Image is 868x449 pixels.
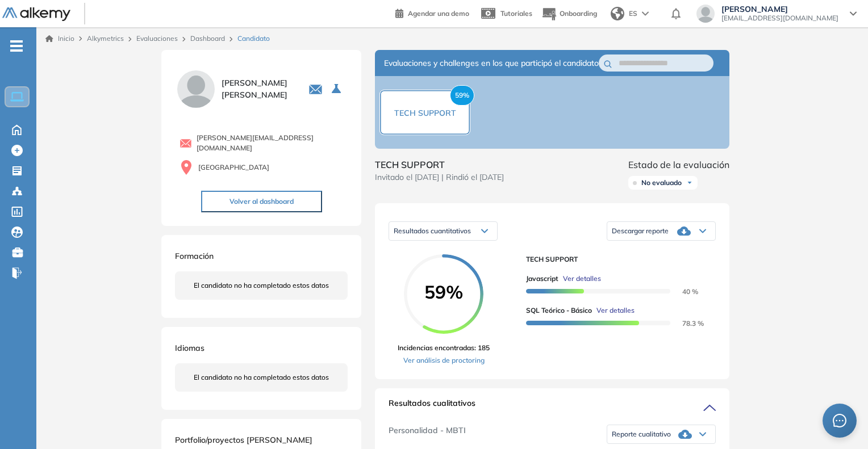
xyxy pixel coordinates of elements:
span: Idiomas [175,343,205,353]
span: TECH SUPPORT [526,254,707,265]
a: Ver análisis de proctoring [398,355,490,366]
span: Portfolio/proyectos [PERSON_NAME] [175,435,312,445]
span: Personalidad - MBTI [389,425,466,444]
span: Onboarding [560,9,597,18]
a: Evaluaciones [136,34,178,43]
span: 59% [404,283,483,301]
span: Resultados cualitativos [389,397,475,416]
i: - [10,45,23,47]
button: Ver detalles [558,274,601,284]
span: TECH SUPPORT [394,108,456,118]
span: El candidato no ha completado estos datos [194,372,329,383]
span: ES [629,9,637,19]
span: Tutoriales [500,9,532,18]
img: PROFILE_MENU_LOGO_USER [175,68,217,110]
span: Invitado el [DATE] | Rindió el [DATE] [375,171,504,183]
span: Candidato [237,33,270,44]
span: 59% [450,85,474,106]
span: [EMAIL_ADDRESS][DOMAIN_NAME] [721,14,838,23]
span: Reporte cualitativo [612,430,671,439]
span: Javascript [526,274,558,284]
span: [GEOGRAPHIC_DATA] [198,162,269,173]
span: Evaluaciones y challenges en los que participó el candidato [384,57,599,69]
span: Estado de la evaluación [628,158,729,171]
span: [PERSON_NAME][EMAIL_ADDRESS][DOMAIN_NAME] [197,133,348,153]
a: Dashboard [190,34,225,43]
img: world [611,7,624,20]
span: No evaluado [641,178,682,187]
a: Inicio [45,33,74,44]
span: Ver detalles [596,305,635,316]
img: Ícono de flecha [686,179,693,186]
span: El candidato no ha completado estos datos [194,280,329,291]
span: message [833,414,846,427]
button: Onboarding [541,2,597,26]
span: [PERSON_NAME] [721,5,838,14]
span: 40 % [669,287,698,296]
span: SQL Teórico - Básico [526,305,592,316]
button: Ver detalles [592,305,635,316]
button: Seleccione la evaluación activa [327,79,348,99]
span: Formación [175,251,214,261]
button: Volver al dashboard [201,191,322,212]
a: Agendar una demo [395,6,469,19]
span: TECH SUPPORT [375,158,504,171]
img: Logo [2,7,70,22]
span: Agendar una demo [408,9,469,18]
img: arrow [642,11,649,16]
span: Ver detalles [563,274,601,284]
span: Resultados cuantitativos [394,226,471,235]
span: Alkymetrics [87,34,124,43]
span: Incidencias encontradas: 185 [398,343,490,353]
span: 78.3 % [669,319,704,328]
span: Descargar reporte [612,226,669,236]
span: [PERSON_NAME] [PERSON_NAME] [222,77,295,101]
